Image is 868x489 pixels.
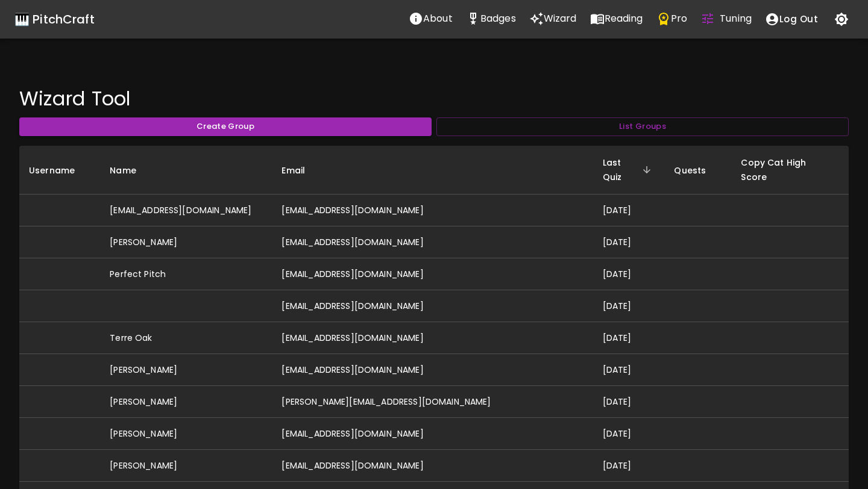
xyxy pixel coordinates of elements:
td: [DATE] [593,450,665,482]
td: [EMAIL_ADDRESS][DOMAIN_NAME] [272,195,593,226]
p: Reading [605,11,643,26]
td: [DATE] [593,226,665,258]
p: Tuning [720,11,752,26]
p: Pro [671,11,687,26]
td: Terre Oak [100,322,272,354]
span: Email [281,163,321,178]
td: [EMAIL_ADDRESS][DOMAIN_NAME] [272,322,593,354]
a: About [402,7,459,32]
button: Stats [459,7,523,31]
span: Quests [674,163,722,178]
span: Name [110,163,152,178]
td: [DATE] [593,258,665,290]
td: [PERSON_NAME] [100,450,272,482]
td: [EMAIL_ADDRESS][DOMAIN_NAME] [272,226,593,258]
td: [PERSON_NAME] [100,354,272,386]
button: Pro [650,7,694,31]
a: Stats [459,7,523,32]
button: About [402,7,459,31]
td: [DATE] [593,322,665,354]
a: Reading [583,7,650,32]
td: [PERSON_NAME] [100,418,272,450]
td: [DATE] [593,195,665,226]
span: Copy Cat High Score [741,155,839,184]
td: [PERSON_NAME] [100,386,272,418]
a: 🎹 PitchCraft [14,10,95,29]
td: [EMAIL_ADDRESS][DOMAIN_NAME] [272,354,593,386]
button: account of current user [758,7,825,32]
button: Reading [583,7,650,31]
button: List Groups [436,117,849,136]
p: Badges [480,11,516,26]
td: [DATE] [593,354,665,386]
td: [EMAIL_ADDRESS][DOMAIN_NAME] [272,450,593,482]
p: Wizard [544,11,577,26]
span: Last Quiz [603,155,655,184]
p: About [423,11,453,26]
a: Wizard [523,7,583,32]
h4: Wizard Tool [19,87,849,111]
td: [EMAIL_ADDRESS][DOMAIN_NAME] [272,258,593,290]
button: Tuning Quiz [694,7,758,31]
a: Tuning Quiz [694,7,758,32]
td: [DATE] [593,418,665,450]
td: Perfect Pitch [100,258,272,290]
td: [DATE] [593,386,665,418]
td: [PERSON_NAME] [100,226,272,258]
td: [EMAIL_ADDRESS][DOMAIN_NAME] [100,195,272,226]
td: [EMAIL_ADDRESS][DOMAIN_NAME] [272,290,593,322]
span: Username [29,163,90,178]
td: [EMAIL_ADDRESS][DOMAIN_NAME] [272,418,593,450]
button: Create Group [19,117,432,136]
button: Wizard [523,7,583,31]
td: [DATE] [593,290,665,322]
a: Pro [650,7,694,32]
td: [PERSON_NAME][EMAIL_ADDRESS][DOMAIN_NAME] [272,386,593,418]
